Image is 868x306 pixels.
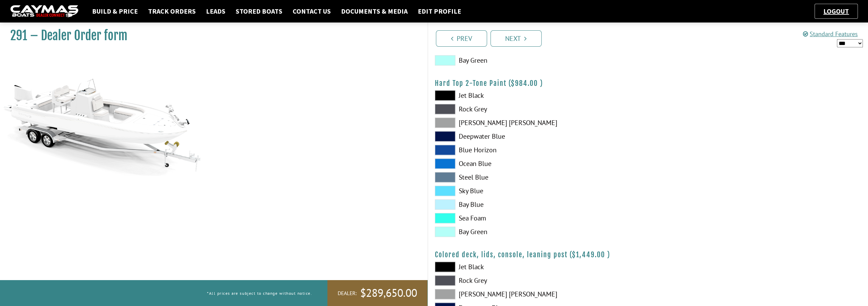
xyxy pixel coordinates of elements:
span: Dealer: [338,290,357,297]
label: Bay Green [435,227,641,237]
span: $984.00 [511,79,538,88]
label: Rock Grey [435,104,641,114]
label: Steel Blue [435,172,641,182]
label: Bay Green [435,55,641,65]
a: Logout [820,7,852,15]
a: Documents & Media [338,7,411,16]
span: $289,650.00 [360,286,417,300]
label: Sky Blue [435,186,641,196]
a: Track Orders [145,7,199,16]
label: Jet Black [435,262,641,272]
a: Stored Boats [232,7,286,16]
p: *All prices are subject to change without notice. [207,288,312,299]
label: [PERSON_NAME] [PERSON_NAME] [435,289,641,299]
span: $1,449.00 [572,250,605,259]
a: Leads [203,7,229,16]
h4: Hard Top 2-Tone Paint ( ) [435,79,862,88]
label: Rock Grey [435,275,641,286]
label: Sea Foam [435,213,641,223]
label: [PERSON_NAME] [PERSON_NAME] [435,118,641,128]
label: Jet Black [435,90,641,101]
label: Bay Blue [435,199,641,210]
a: Edit Profile [414,7,465,16]
h4: Colored deck, lids, console, leaning post ( ) [435,250,862,259]
img: caymas-dealer-connect-2ed40d3bc7270c1d8d7ffb4b79bf05adc795679939227970def78ec6f6c03838.gif [10,5,78,18]
a: Next [490,30,542,47]
a: Prev [436,30,487,47]
a: Dealer:$289,650.00 [327,280,427,306]
label: Blue Horizon [435,145,641,155]
a: Standard Features [803,30,858,38]
h1: 291 – Dealer Order form [10,28,410,43]
label: Ocean Blue [435,158,641,169]
a: Contact Us [289,7,334,16]
label: Deepwater Blue [435,131,641,141]
a: Build & Price [89,7,141,16]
